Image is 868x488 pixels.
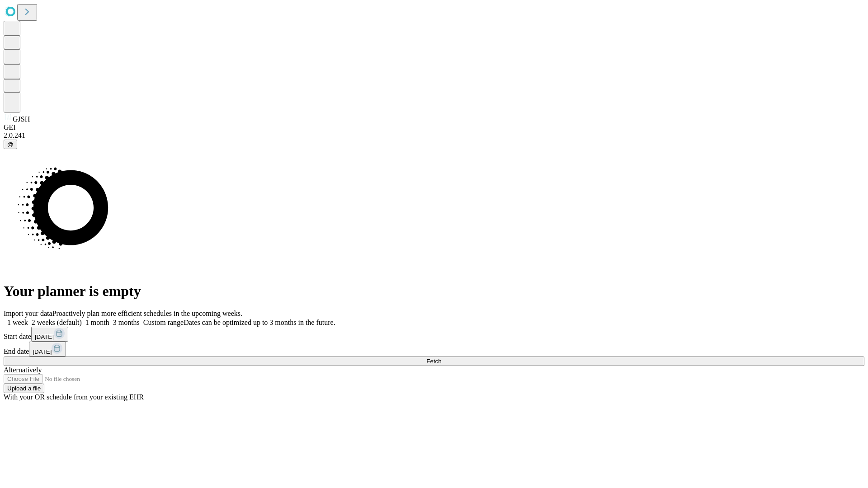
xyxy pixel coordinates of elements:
span: 2 weeks (default) [32,319,82,326]
button: [DATE] [29,342,66,357]
span: @ [7,141,14,148]
button: Upload a file [4,384,44,393]
span: Alternatively [4,366,42,374]
span: Custom range [143,319,184,326]
span: With your OR schedule from your existing EHR [4,393,144,401]
span: Proactively plan more efficient schedules in the upcoming weeks. [52,310,242,317]
h1: Your planner is empty [4,283,864,300]
div: End date [4,342,864,357]
div: 2.0.241 [4,131,864,140]
button: [DATE] [31,327,68,342]
div: GEI [4,123,864,131]
span: [DATE] [33,348,52,355]
span: [DATE] [35,333,54,340]
div: Start date [4,327,864,342]
span: Dates can be optimized up to 3 months in the future. [184,319,335,326]
button: @ [4,140,17,149]
span: Import your data [4,310,52,317]
span: GJSH [13,115,30,123]
button: Fetch [4,357,864,366]
span: 1 week [7,319,28,326]
span: Fetch [426,358,441,365]
span: 1 month [85,319,109,326]
span: 3 months [113,319,140,326]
